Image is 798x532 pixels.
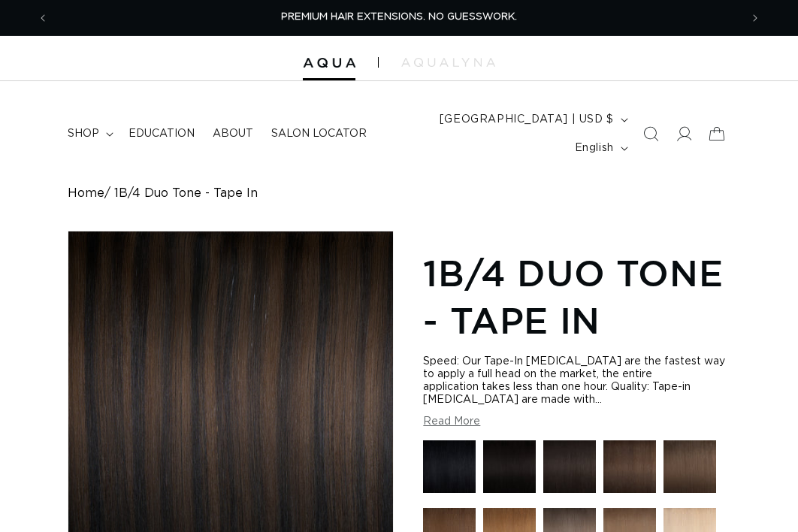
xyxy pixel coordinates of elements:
span: English [575,141,614,156]
summary: Search [634,117,667,150]
a: About [204,118,262,150]
a: 2 Dark Brown - Tape In [603,440,656,500]
span: shop [68,127,99,141]
span: PREMIUM HAIR EXTENSIONS. NO GUESSWORK. [281,12,517,22]
span: About [213,127,253,141]
a: 4AB Medium Ash Brown - Hand Tied Weft [663,440,716,500]
a: 1B Soft Black - Tape In [543,440,596,500]
button: [GEOGRAPHIC_DATA] | USD $ [431,105,634,134]
img: 2 Dark Brown - Tape In [603,440,656,493]
img: 1 Black - Tape In [423,440,476,493]
a: Home [68,186,104,201]
span: Salon Locator [271,127,367,141]
a: Education [119,118,204,150]
img: 1N Natural Black - Tape In [483,440,536,493]
img: 1B Soft Black - Tape In [543,440,596,493]
nav: breadcrumbs [68,186,730,201]
button: English [566,134,634,162]
button: Read More [423,416,480,428]
h1: 1B/4 Duo Tone - Tape In [423,249,730,343]
a: Salon Locator [262,118,376,150]
span: Education [128,127,195,141]
div: Speed: Our Tape-In [MEDICAL_DATA] are the fastest way to apply a full head on the market, the ent... [423,355,730,407]
button: Next announcement [739,4,772,32]
summary: shop [59,118,119,150]
img: Aqua Hair Extensions [303,58,355,68]
span: [GEOGRAPHIC_DATA] | USD $ [440,112,614,128]
button: Previous announcement [26,4,59,32]
img: aqualyna.com [401,58,495,67]
img: 4AB Medium Ash Brown - Hand Tied Weft [663,440,716,493]
span: 1B/4 Duo Tone - Tape In [114,186,258,201]
a: 1N Natural Black - Tape In [483,440,536,500]
a: 1 Black - Tape In [423,440,476,500]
